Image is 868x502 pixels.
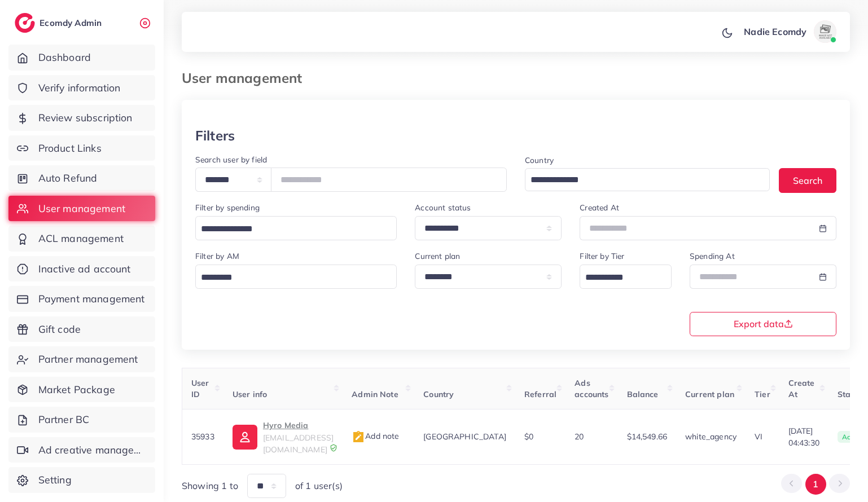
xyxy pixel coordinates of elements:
a: Review subscription [8,105,155,131]
span: Export data [734,319,793,328]
label: Filter by spending [195,202,260,213]
label: Current plan [415,250,460,262]
img: logo [15,13,35,33]
div: Search for option [580,265,672,289]
a: Verify information [8,75,155,101]
label: Account status [415,202,471,213]
a: Setting [8,467,155,493]
span: of 1 user(s) [295,479,343,492]
span: User management [38,201,125,216]
span: Create At [788,378,815,399]
span: Referral [524,389,556,399]
span: Auto Refund [38,171,98,186]
div: Search for option [195,216,397,240]
span: Market Package [38,382,115,397]
span: Balance [627,389,659,399]
span: [DATE] 04:43:30 [788,425,819,448]
button: Go to page 1 [805,474,826,495]
span: Tier [755,389,770,399]
span: VI [755,431,762,442]
a: Payment management [8,286,155,312]
input: Search for option [197,269,382,287]
span: Status [838,389,862,399]
a: User management [8,196,155,222]
img: ic-user-info.36bf1079.svg [233,425,257,450]
img: admin_note.cdd0b510.svg [352,430,365,444]
div: Search for option [195,265,397,289]
label: Country [525,155,554,166]
input: Search for option [581,269,657,287]
span: Country [423,389,454,399]
span: Current plan [685,389,734,399]
a: logoEcomdy Admin [15,13,104,33]
span: Partner management [38,352,138,367]
a: Partner management [8,346,155,372]
span: [EMAIL_ADDRESS][DOMAIN_NAME] [263,433,334,454]
span: Product Links [38,141,102,156]
a: Dashboard [8,45,155,71]
button: Search [779,168,836,192]
input: Search for option [197,221,382,238]
span: active [838,431,867,443]
h2: Ecomdy Admin [40,17,104,28]
a: Hyro Media[EMAIL_ADDRESS][DOMAIN_NAME] [233,419,334,455]
span: 20 [575,431,584,442]
span: Dashboard [38,50,91,65]
a: Market Package [8,377,155,403]
a: ACL management [8,226,155,252]
span: white_agency [685,431,737,442]
button: Export data [690,312,836,336]
a: Inactive ad account [8,256,155,282]
img: avatar [814,20,836,43]
span: User info [233,389,267,399]
span: Partner BC [38,412,90,427]
span: Verify information [38,81,121,95]
span: Inactive ad account [38,262,131,276]
a: Ad creative management [8,437,155,463]
span: Payment management [38,292,145,306]
span: $14,549.66 [627,431,668,442]
a: Product Links [8,135,155,161]
span: ACL management [38,231,124,246]
span: 35933 [191,431,214,442]
span: User ID [191,378,209,399]
a: Gift code [8,316,155,342]
span: Ads accounts [575,378,608,399]
span: $0 [524,431,533,442]
a: Auto Refund [8,165,155,191]
span: [GEOGRAPHIC_DATA] [423,431,506,442]
img: 9CAL8B2pu8EFxCJHYAAAAldEVYdGRhdGU6Y3JlYXRlADIwMjItMTItMDlUMDQ6NTg6MzkrMDA6MDBXSlgLAAAAJXRFWHRkYXR... [330,444,337,452]
label: Spending At [690,250,735,262]
label: Filter by Tier [580,250,624,262]
p: Hyro Media [263,419,334,432]
label: Filter by AM [195,250,239,262]
p: Nadie Ecomdy [744,25,806,38]
label: Created At [580,202,619,213]
h3: Filters [195,127,235,144]
input: Search for option [527,171,755,189]
span: Review subscription [38,111,133,125]
a: Nadie Ecomdyavatar [738,20,841,43]
a: Partner BC [8,407,155,433]
span: Gift code [38,322,81,337]
span: Showing 1 to [182,479,238,492]
span: Ad creative management [38,443,147,457]
span: Admin Note [352,389,398,399]
span: Setting [38,473,72,487]
span: Add note [352,431,399,441]
label: Search user by field [195,154,267,165]
ul: Pagination [781,474,850,495]
h3: User management [182,70,311,86]
div: Search for option [525,168,770,191]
